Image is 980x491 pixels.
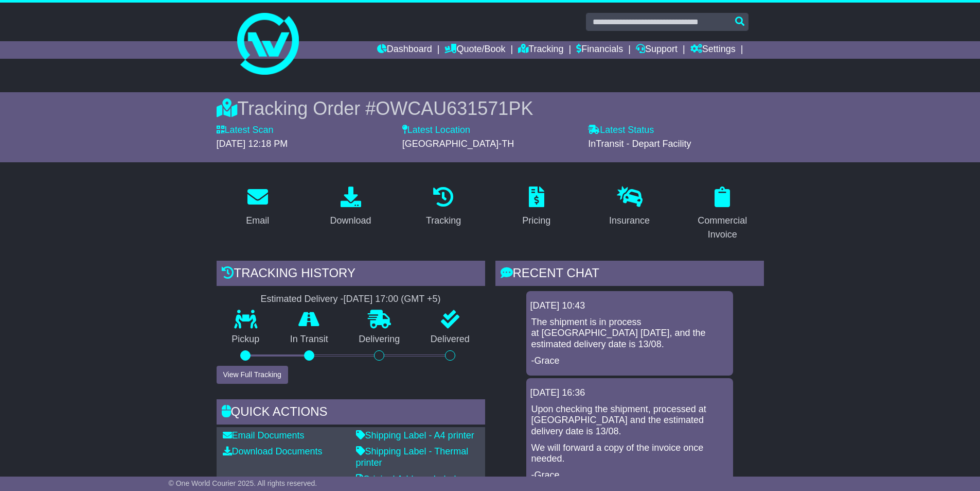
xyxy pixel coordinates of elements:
a: Download [323,183,378,231]
div: Tracking [426,214,461,228]
a: Shipping Label - A4 printer [356,430,474,441]
span: OWCAU631571PK [376,98,533,119]
div: RECENT CHAT [495,261,764,289]
label: Latest Location [402,125,470,136]
a: Tracking [419,183,468,231]
a: Email [239,183,276,231]
a: Shipping Label - Thermal printer [356,446,469,468]
div: Pricing [522,214,550,228]
div: Insurance [609,214,650,228]
div: Tracking history [217,261,485,289]
a: Insurance [602,183,656,231]
label: Latest Scan [217,125,274,136]
div: Tracking Order # [217,97,764,120]
div: [DATE] 16:36 [530,387,729,399]
a: Pricing [515,183,557,231]
p: -Grace [531,355,728,367]
p: We will forward a copy of the invoice once needed. [531,443,728,465]
p: In Transit [275,334,344,345]
a: Dashboard [377,41,432,59]
span: [DATE] 12:18 PM [217,139,288,149]
p: -Grace [531,470,728,481]
div: Estimated Delivery - [217,294,485,305]
div: Commercial Invoice [688,214,757,242]
span: InTransit - Depart Facility [588,139,691,149]
a: Support [636,41,678,59]
a: Quote/Book [444,41,505,59]
span: [GEOGRAPHIC_DATA]-TH [402,139,514,149]
p: Upon checking the shipment, processed at [GEOGRAPHIC_DATA] and the estimated delivery date is 13/08. [531,404,728,437]
a: Financials [576,41,623,59]
a: Tracking [518,41,563,59]
div: [DATE] 17:00 (GMT +5) [344,294,441,305]
label: Latest Status [588,125,654,136]
p: Delivered [415,334,485,345]
p: Delivering [344,334,416,345]
a: Commercial Invoice [681,183,764,245]
p: The shipment is in process at [GEOGRAPHIC_DATA] [DATE], and the estimated delivery date is 13/08. [531,317,728,350]
span: © One World Courier 2025. All rights reserved. [169,479,317,487]
div: Quick Actions [217,399,485,427]
div: Download [330,214,371,228]
div: [DATE] 10:43 [530,300,729,312]
a: Original Address Label [356,474,456,484]
p: Pickup [217,334,275,345]
a: Download Documents [223,446,323,456]
a: Settings [690,41,736,59]
button: View Full Tracking [217,366,288,384]
a: Email Documents [223,430,305,441]
div: Email [246,214,269,228]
